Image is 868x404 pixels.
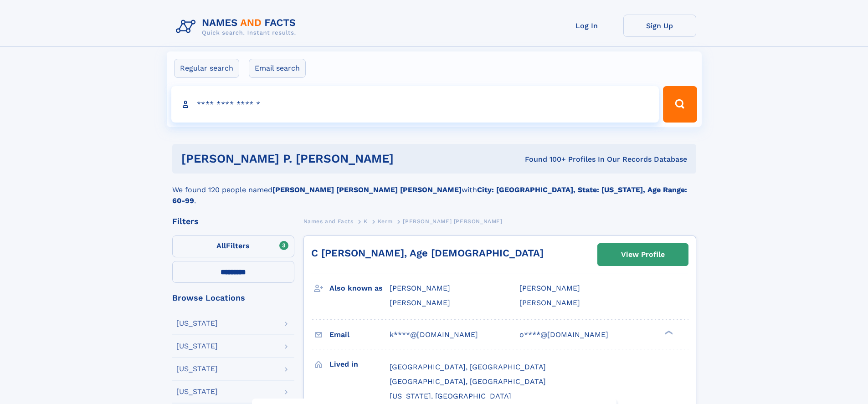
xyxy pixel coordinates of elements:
span: [PERSON_NAME] [PERSON_NAME] [403,218,502,225]
span: Kerm [378,218,392,225]
div: ❯ [663,329,673,335]
h3: Lived in [329,357,390,372]
div: Browse Locations [172,294,294,302]
span: [GEOGRAPHIC_DATA], [GEOGRAPHIC_DATA] [390,377,546,386]
label: Filters [172,235,294,257]
span: [GEOGRAPHIC_DATA], [GEOGRAPHIC_DATA] [390,363,546,371]
div: [US_STATE] [176,320,218,327]
span: [US_STATE], [GEOGRAPHIC_DATA] [390,392,511,400]
div: [US_STATE] [176,343,218,350]
span: K [364,218,368,225]
h3: Email [329,327,390,343]
div: View Profile [621,244,665,265]
h1: [PERSON_NAME] p. [PERSON_NAME] [181,153,459,164]
div: Found 100+ Profiles In Our Records Database [459,154,687,164]
div: We found 120 people named with . [172,174,696,206]
span: All [216,241,226,250]
span: [PERSON_NAME] [519,298,580,307]
div: [US_STATE] [176,388,218,395]
h3: Also known as [329,281,390,296]
a: View Profile [598,244,688,266]
div: Filters [172,217,294,225]
a: Log In [550,15,623,37]
span: [PERSON_NAME] [519,284,580,292]
span: [PERSON_NAME] [390,284,450,292]
a: K [364,215,368,227]
label: Regular search [174,59,239,78]
img: Logo Names and Facts [172,15,303,39]
b: [PERSON_NAME] [PERSON_NAME] [PERSON_NAME] [272,185,462,194]
span: [PERSON_NAME] [390,298,450,307]
a: Kerm [378,215,392,227]
a: C [PERSON_NAME], Age [DEMOGRAPHIC_DATA] [311,247,544,259]
a: Sign Up [623,15,696,37]
input: search input [171,86,659,123]
b: City: [GEOGRAPHIC_DATA], State: [US_STATE], Age Range: 60-99 [172,185,687,205]
div: [US_STATE] [176,365,218,373]
button: Search Button [663,86,697,123]
a: Names and Facts [303,215,354,227]
label: Email search [249,59,306,78]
